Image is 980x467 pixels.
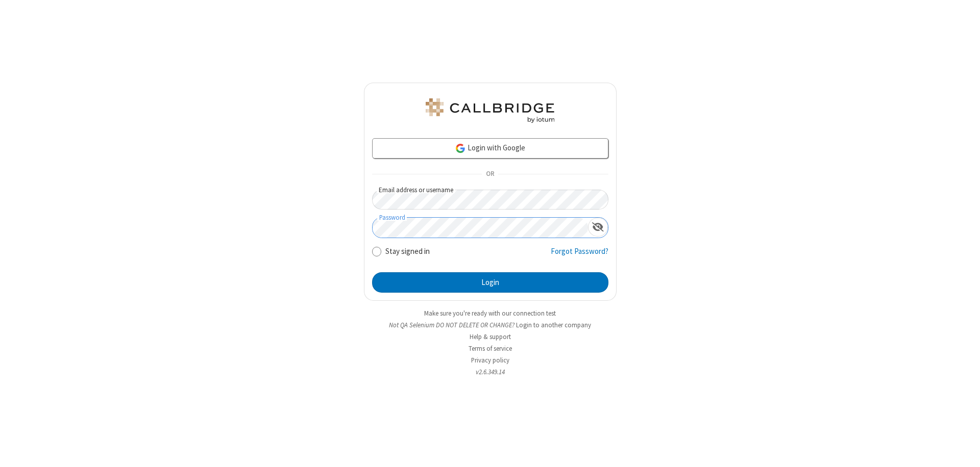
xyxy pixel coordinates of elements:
button: Login [372,272,608,293]
a: Help & support [470,332,511,341]
a: Forgot Password? [551,246,608,265]
a: Make sure you're ready with our connection test [424,309,556,318]
span: OR [482,167,498,181]
li: v2.6.349.14 [364,367,617,377]
div: Show password [588,218,608,237]
li: Not QA Selenium DO NOT DELETE OR CHANGE? [364,320,617,330]
input: Password [373,218,588,238]
img: QA Selenium DO NOT DELETE OR CHANGE [424,98,556,123]
a: Privacy policy [471,356,509,365]
label: Stay signed in [385,246,430,257]
a: Terms of service [469,344,512,353]
a: Login with Google [372,138,608,159]
button: Login to another company [516,320,591,330]
img: google-icon.png [455,143,466,154]
input: Email address or username [372,190,608,210]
